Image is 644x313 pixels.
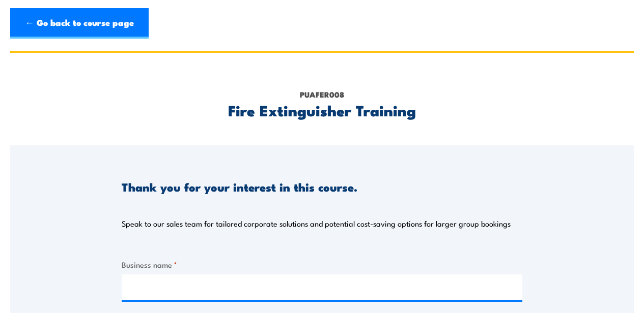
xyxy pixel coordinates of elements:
[122,181,357,193] h3: Thank you for your interest in this course.
[122,259,522,270] label: Business name
[122,103,522,116] h2: Fire Extinguisher Training
[122,89,522,100] p: PUAFER008
[10,8,149,39] a: ← Go back to course page
[122,218,511,229] p: Speak to our sales team for tailored corporate solutions and potential cost-saving options for la...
